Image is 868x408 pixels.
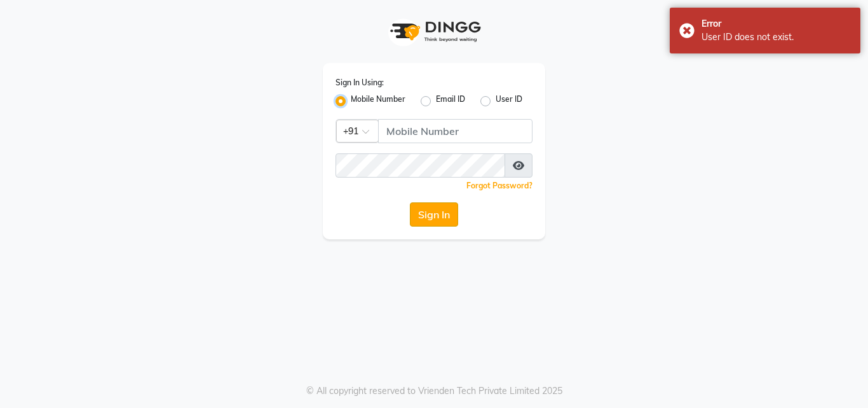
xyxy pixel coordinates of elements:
[702,17,851,31] div: Error
[336,153,505,178] input: Username
[336,77,384,88] label: Sign In Using:
[436,94,465,109] label: Email ID
[383,13,485,50] img: logo1.svg
[351,94,405,109] label: Mobile Number
[702,31,851,44] div: User ID does not exist.
[410,202,458,227] button: Sign In
[378,119,532,143] input: Username
[466,181,532,190] a: Forgot Password?
[496,94,522,109] label: User ID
